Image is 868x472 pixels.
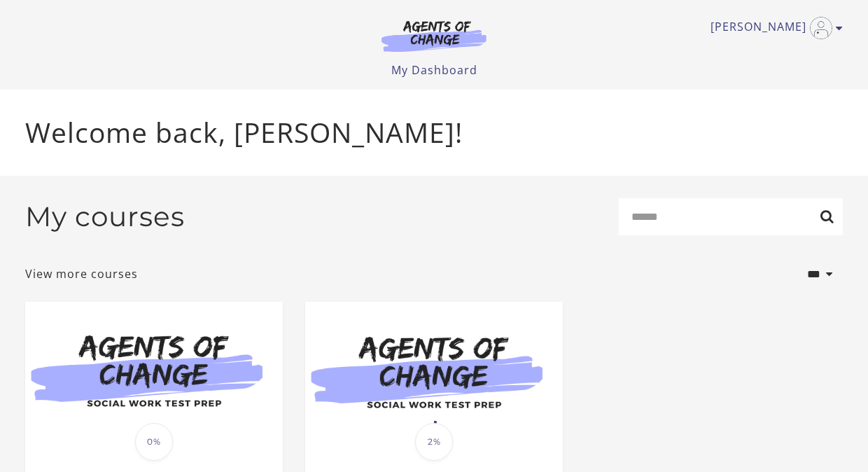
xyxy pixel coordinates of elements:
[25,200,185,233] h2: My courses
[391,62,477,78] a: My Dashboard
[710,17,836,39] a: Toggle menu
[415,423,453,461] span: 2%
[367,20,501,52] img: Agents of Change Logo
[135,423,173,461] span: 0%
[25,265,138,282] a: View more courses
[25,112,843,153] p: Welcome back, [PERSON_NAME]!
